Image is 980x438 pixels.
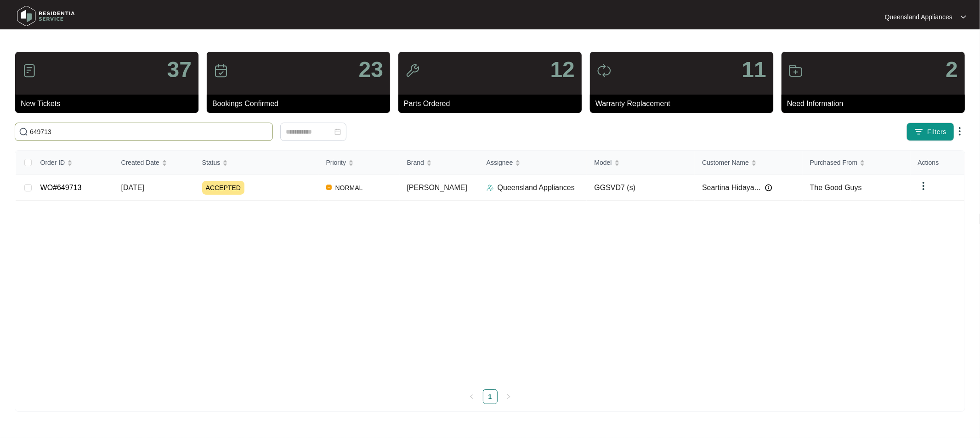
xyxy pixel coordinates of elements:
[30,127,269,137] input: Search by Order Id, Assignee Name, Customer Name, Brand and Model
[501,389,516,404] li: Next Page
[501,389,516,404] button: right
[21,98,198,109] p: New Tickets
[40,157,65,168] span: Order ID
[326,185,332,190] img: Vercel Logo
[400,151,479,175] th: Brand
[319,151,400,175] th: Priority
[202,157,221,168] span: Status
[212,98,390,109] p: Bookings Confirmed
[359,59,383,81] p: 23
[914,127,923,136] img: filter icon
[695,151,803,175] th: Customer Name
[742,59,766,81] p: 11
[918,180,929,191] img: dropdown arrow
[803,151,911,175] th: Purchased From
[405,63,420,78] img: icon
[787,98,965,109] p: Need Information
[14,2,78,30] img: residentia service logo
[326,157,346,168] span: Priority
[506,394,511,399] span: right
[22,63,37,78] img: icon
[202,181,244,195] span: ACCEPTED
[404,98,582,109] p: Parts Ordered
[810,184,862,191] span: The Good Guys
[465,389,479,404] li: Previous Page
[885,12,952,22] p: Queensland Appliances
[906,123,954,141] button: filter iconFilters
[465,389,479,404] button: left
[487,184,494,191] img: Assigner Icon
[469,394,475,399] span: left
[40,184,82,191] a: WO#649713
[946,59,958,81] p: 2
[765,184,772,191] img: Info icon
[927,127,946,137] span: Filters
[483,390,497,404] a: 1
[332,182,367,193] span: NORMAL
[498,182,575,193] p: Queensland Appliances
[19,127,28,136] img: search-icon
[810,157,857,168] span: Purchased From
[954,126,965,137] img: dropdown arrow
[702,182,760,193] span: Seartina Hidaya...
[479,151,587,175] th: Assignee
[407,184,468,191] span: [PERSON_NAME]
[597,63,612,78] img: icon
[911,151,964,175] th: Actions
[487,157,513,168] span: Assignee
[483,389,498,404] li: 1
[214,63,228,78] img: icon
[407,157,424,168] span: Brand
[550,59,575,81] p: 12
[595,98,773,109] p: Warranty Replacement
[121,184,144,191] span: [DATE]
[121,157,159,168] span: Created Date
[114,151,195,175] th: Created Date
[167,59,192,81] p: 37
[33,151,114,175] th: Order ID
[587,175,695,201] td: GGSVD7 (s)
[587,151,695,175] th: Model
[594,157,612,168] span: Model
[702,157,749,168] span: Customer Name
[195,151,319,175] th: Status
[788,63,803,78] img: icon
[961,15,966,19] img: dropdown arrow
